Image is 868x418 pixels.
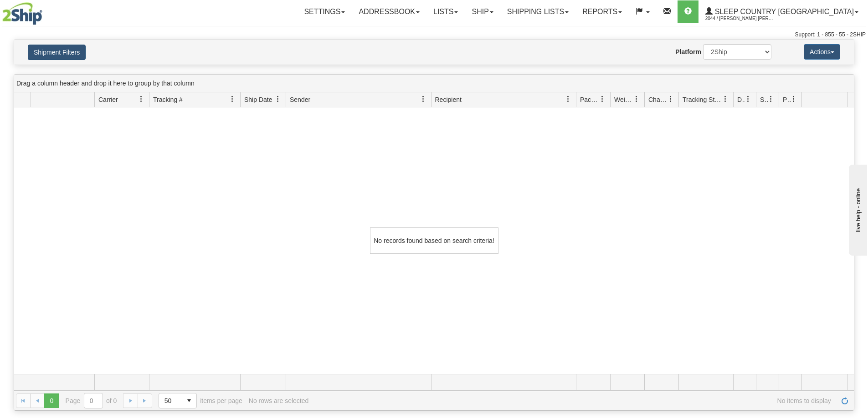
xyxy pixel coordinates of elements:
[595,91,610,107] a: Packages filter column settings
[837,393,852,408] a: Refresh
[44,393,59,408] span: Page 0
[244,95,272,104] span: Ship Date
[2,2,42,25] img: logo2044.jpg
[290,95,310,104] span: Sender
[164,396,176,405] span: 50
[580,95,599,104] span: Packages
[98,95,118,104] span: Carrier
[225,91,240,107] a: Tracking # filter column settings
[28,45,86,60] button: Shipment Filters
[786,91,801,107] a: Pickup Status filter column settings
[760,95,768,104] span: Shipment Issues
[352,0,426,23] a: Addressbook
[426,0,465,23] a: Lists
[182,393,196,408] span: select
[740,91,756,107] a: Delivery Status filter column settings
[14,75,854,92] div: grid grouping header
[614,95,633,104] span: Weight
[847,162,867,255] iframe: chat widget
[297,0,352,23] a: Settings
[675,47,701,56] label: Platform
[804,44,840,60] button: Actions
[66,393,117,408] span: Page of 0
[465,0,500,23] a: Ship
[737,95,745,104] span: Delivery Status
[315,397,831,404] span: No items to display
[153,95,183,104] span: Tracking #
[560,91,576,107] a: Recipient filter column settings
[159,393,197,408] span: Page sizes drop down
[713,8,854,15] span: Sleep Country [GEOGRAPHIC_DATA]
[718,91,733,107] a: Tracking Status filter column settings
[648,95,668,104] span: Charge
[435,95,462,104] span: Recipient
[7,8,84,15] div: live help - online
[500,0,575,23] a: Shipping lists
[249,397,309,404] div: No rows are selected
[663,91,678,107] a: Charge filter column settings
[370,227,498,254] div: No records found based on search criteria!
[763,91,779,107] a: Shipment Issues filter column settings
[134,91,149,107] a: Carrier filter column settings
[159,393,242,408] span: items per page
[575,0,629,23] a: Reports
[416,91,431,107] a: Sender filter column settings
[270,91,286,107] a: Ship Date filter column settings
[783,95,791,104] span: Pickup Status
[2,31,866,39] div: Support: 1 - 855 - 55 - 2SHIP
[705,14,774,23] span: 2044 / [PERSON_NAME] [PERSON_NAME]
[629,91,644,107] a: Weight filter column settings
[699,0,865,23] a: Sleep Country [GEOGRAPHIC_DATA] 2044 / [PERSON_NAME] [PERSON_NAME]
[683,95,722,104] span: Tracking Status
